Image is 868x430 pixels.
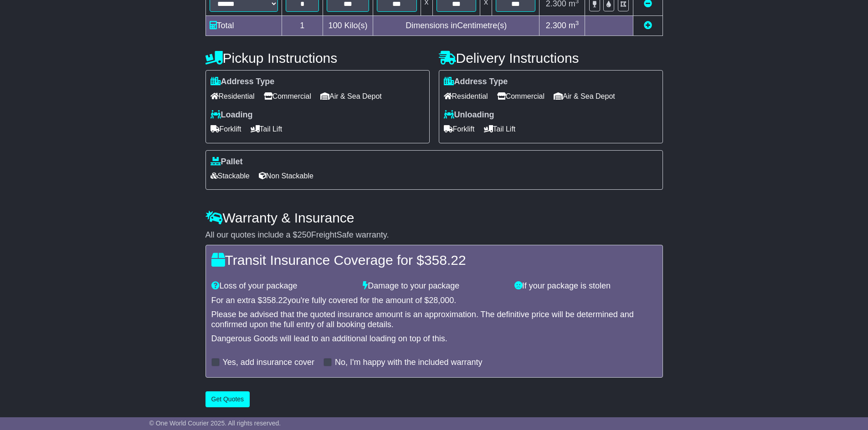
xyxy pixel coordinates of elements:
[373,16,539,36] td: Dimensions in Centimetre(s)
[205,51,430,66] h4: Pickup Instructions
[251,122,282,136] span: Tail Lift
[205,230,663,240] div: All our quotes include a $ FreightSafe warranty.
[323,16,373,36] td: Kilo(s)
[358,281,510,291] div: Damage to your package
[444,89,488,103] span: Residential
[262,296,288,305] span: 358.22
[510,281,662,291] div: If your package is stolen
[259,169,313,183] span: Non Stackable
[554,89,615,103] span: Air & Sea Depot
[329,21,342,30] span: 100
[424,253,466,268] span: 358.22
[484,122,516,136] span: Tail Lift
[444,77,508,87] label: Address Type
[569,21,579,30] span: m
[207,281,359,291] div: Loss of your package
[264,89,311,103] span: Commercial
[211,296,657,306] div: For an extra $ you're fully covered for the amount of $ .
[211,157,243,167] label: Pallet
[205,16,282,36] td: Total
[211,110,253,120] label: Loading
[149,420,281,427] span: © One World Courier 2025. All rights reserved.
[444,110,494,120] label: Unloading
[444,122,475,136] span: Forklift
[211,89,255,103] span: Residential
[335,358,483,368] label: No, I'm happy with the included warranty
[211,122,241,136] span: Forklift
[320,89,382,103] span: Air & Sea Depot
[644,21,652,30] a: Add new item
[211,253,657,268] h4: Transit Insurance Coverage for $
[282,16,323,36] td: 1
[205,391,250,407] button: Get Quotes
[298,230,311,239] span: 250
[575,20,579,26] sup: 3
[211,169,250,183] span: Stackable
[439,51,663,66] h4: Delivery Instructions
[429,296,454,305] span: 28,000
[211,310,657,329] div: Please be advised that the quoted insurance amount is an approximation. The definitive price will...
[497,89,544,103] span: Commercial
[546,21,566,30] span: 2.300
[211,334,657,344] div: Dangerous Goods will lead to an additional loading on top of this.
[211,77,275,87] label: Address Type
[205,210,663,225] h4: Warranty & Insurance
[223,358,314,368] label: Yes, add insurance cover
